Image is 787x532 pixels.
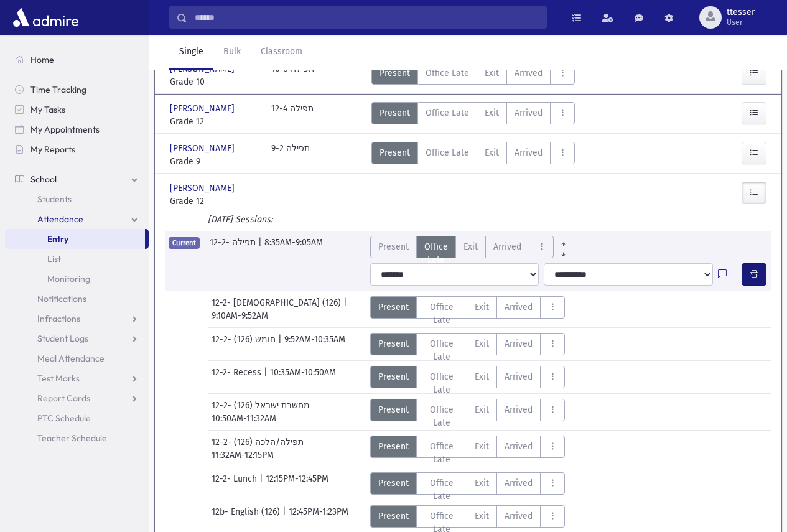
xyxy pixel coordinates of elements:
div: AttTypes [370,436,566,458]
span: ttesser [727,7,755,17]
a: PTC Schedule [5,408,149,428]
span: 12-2- תפילה [210,236,258,258]
span: 12-2- Recess [212,366,264,388]
span: [PERSON_NAME] [170,182,237,195]
span: Present [378,440,409,453]
span: [PERSON_NAME] [170,142,237,155]
span: Office Late [424,370,460,396]
span: Report Cards [37,393,90,404]
span: Grade 12 [170,195,259,208]
span: Office Late [424,440,460,466]
span: Present [378,337,409,350]
span: Present [380,146,410,159]
span: Arrived [505,440,533,453]
span: Present [378,240,409,253]
span: 9:52AM-10:35AM [284,333,345,355]
a: Notifications [5,289,149,309]
span: List [47,253,61,264]
div: AttTypes [370,366,566,388]
a: My Tasks [5,100,149,119]
span: Exit [475,477,489,490]
span: Office Late [424,301,460,327]
span: 10:50AM-11:32AM [212,412,276,425]
span: | [264,366,270,388]
a: Students [5,189,149,209]
span: Exit [485,67,499,80]
span: Exit [475,301,489,314]
span: | [259,472,266,495]
a: All Prior [554,236,573,246]
a: Meal Attendance [5,348,149,368]
a: Monitoring [5,269,149,289]
span: 9:10AM-9:52AM [212,309,268,322]
span: Office Late [424,337,460,363]
span: School [30,174,57,185]
span: Arrived [505,403,533,416]
span: My Tasks [30,104,65,115]
span: Arrived [515,67,543,80]
span: 10:35AM-10:50AM [270,366,336,388]
a: All Later [554,246,573,256]
i: [DATE] Sessions: [208,214,272,225]
a: Attendance [5,209,149,229]
span: 12-2- חומש (126) [212,333,278,355]
span: Present [380,67,410,80]
span: Arrived [505,370,533,383]
span: Present [378,477,409,490]
span: Infractions [37,313,80,324]
span: Attendance [37,213,83,225]
span: Exit [475,337,489,350]
span: Arrived [505,301,533,314]
span: Home [30,54,54,65]
span: | [282,505,289,528]
span: Present [380,106,410,119]
div: AttTypes [370,472,566,495]
span: Grade 10 [170,75,259,88]
span: User [727,17,755,27]
a: Bulk [213,35,251,70]
span: Office Late [426,146,469,159]
span: Student Logs [37,333,88,344]
span: Office Late [424,240,448,266]
a: Teacher Schedule [5,428,149,448]
a: Classroom [251,35,312,70]
div: AttTypes [370,399,566,421]
span: 12:45PM-1:23PM [289,505,348,528]
a: Entry [5,229,145,249]
span: 12:15PM-12:45PM [266,472,328,495]
span: Arrived [515,146,543,159]
span: Teacher Schedule [37,432,107,444]
a: Report Cards [5,388,149,408]
a: List [5,249,149,269]
a: My Appointments [5,119,149,139]
span: Time Tracking [30,84,86,95]
span: My Appointments [30,124,100,135]
span: Grade 9 [170,155,259,168]
a: Test Marks [5,368,149,388]
span: Entry [47,233,68,245]
span: Office Late [426,106,469,119]
span: 12-2- Lunch [212,472,259,495]
span: Office Late [424,477,460,503]
span: Arrived [505,337,533,350]
span: | [258,236,264,258]
span: Exit [485,106,499,119]
span: 12b- English (126) [212,505,282,528]
span: Present [378,370,409,383]
span: Test Marks [37,373,80,384]
div: AttTypes [370,333,566,355]
span: 12-2- [DEMOGRAPHIC_DATA] (126) [212,296,343,309]
span: Office Late [424,403,460,429]
span: Exit [475,440,489,453]
span: Arrived [505,477,533,490]
div: AttTypes [371,102,575,128]
div: AttTypes [370,296,566,319]
div: 9-2 תפילה [271,142,310,168]
div: 12-4 תפילה [271,102,314,128]
div: AttTypes [370,505,566,528]
a: Infractions [5,309,149,329]
span: Arrived [515,106,543,119]
a: Student Logs [5,329,149,348]
span: 12-2- מחשבת ישראל (126) [212,399,312,412]
span: Exit [463,240,478,253]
